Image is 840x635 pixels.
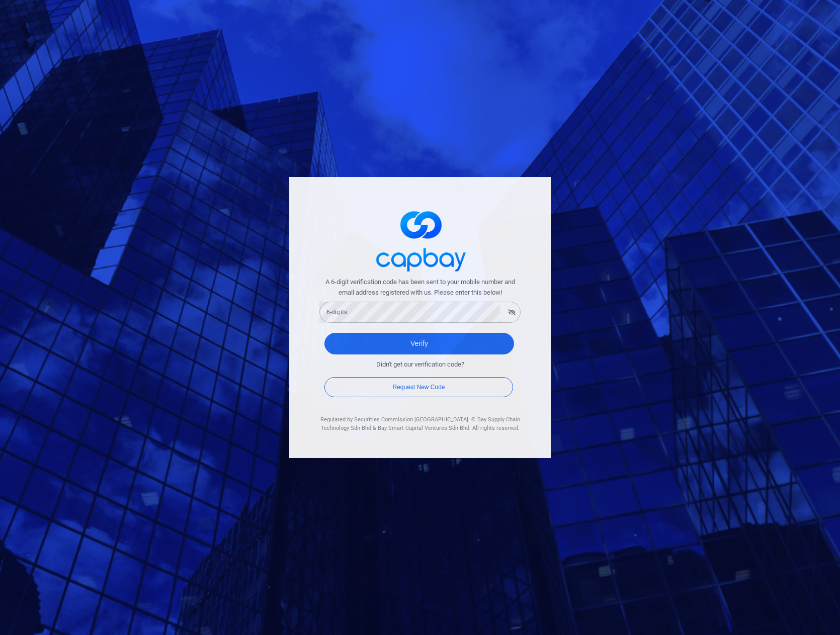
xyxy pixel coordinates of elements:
div: Regulated by Securities Commission [GEOGRAPHIC_DATA]. © Bay Supply Chain Technology Sdn Bhd & Bay... [319,415,521,433]
span: Didn't get our verification code? [376,359,464,370]
img: logo [370,202,470,277]
button: Verify [324,333,514,354]
span: A 6-digit verification code has been sent to your mobile number and email address registered with... [319,277,521,298]
button: Request New Code [324,377,513,397]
